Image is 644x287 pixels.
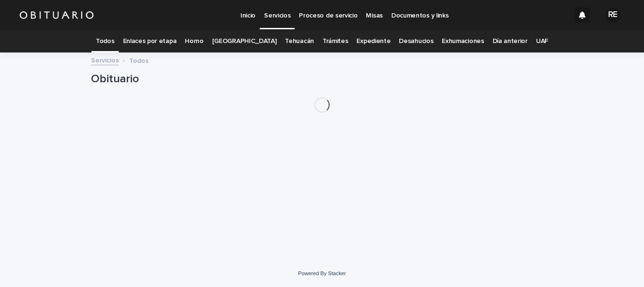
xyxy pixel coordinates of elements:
div: RE [605,8,620,23]
a: Trámites [322,30,348,52]
a: Enlaces por etapa [123,30,177,52]
a: Horno [185,30,203,52]
a: Desahucios [399,30,433,52]
a: UAF [536,30,548,52]
a: Powered By Stacker [298,270,346,276]
h1: Obituario [91,72,553,86]
a: Expediente [356,30,390,52]
a: Servicios [91,54,119,65]
a: Exhumaciones [442,30,484,52]
img: HUM7g2VNRLqGMmR9WVqf [19,6,94,25]
a: Todos [96,30,114,52]
a: Tehuacán [285,30,314,52]
a: Día anterior [493,30,528,52]
p: Todos [129,55,149,65]
a: [GEOGRAPHIC_DATA] [212,30,277,52]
